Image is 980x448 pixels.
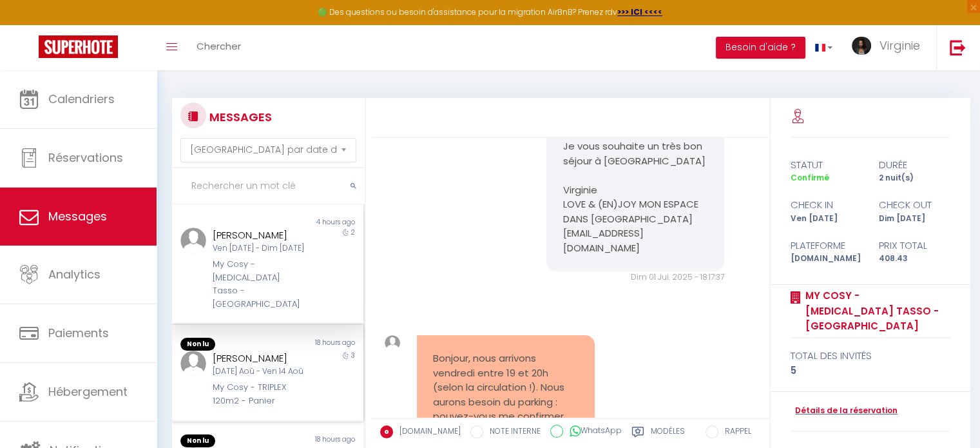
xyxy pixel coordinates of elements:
label: RAPPEL [718,425,751,440]
div: [PERSON_NAME] [213,228,307,243]
img: ... [180,228,206,253]
a: Chercher [187,25,251,70]
span: Chercher [197,39,241,53]
a: My Cosy - [MEDICAL_DATA] Tasso - [GEOGRAPHIC_DATA] [801,288,950,334]
span: Analytics [48,266,101,282]
div: 2 nuit(s) [870,172,959,184]
img: ... [385,335,400,351]
div: 18 hours ago [267,338,363,351]
img: logout [950,39,966,55]
img: ... [852,37,871,55]
label: [DOMAIN_NAME] [393,425,461,440]
button: Besoin d'aide ? [716,37,805,59]
label: Modèles [651,425,685,442]
div: My Cosy - [MEDICAL_DATA] Tasso - [GEOGRAPHIC_DATA] [213,258,307,311]
div: Prix total [870,238,959,253]
a: ... Virginie [842,25,936,70]
div: Dim [DATE] [870,213,959,225]
div: [DOMAIN_NAME] [782,253,870,265]
div: statut [782,157,870,173]
span: Virginie [879,37,920,54]
span: Paiements [48,325,109,341]
div: [DATE] Aoû - Ven 14 Aoû [213,365,307,378]
input: Rechercher un mot clé [172,168,365,204]
div: My Cosy - TRIPLEX 120m2 - Panier [213,381,307,407]
div: 4 hours ago [267,217,363,228]
div: 18 hours ago [267,434,363,447]
a: Détails de la réservation [791,405,898,417]
div: total des invités [791,348,950,364]
span: Calendriers [48,91,115,107]
div: Plateforme [782,238,870,253]
span: Messages [48,208,107,224]
span: 3 [351,351,355,360]
div: Dim 01 Jui. 2025 - 18:17:37 [546,271,724,284]
span: Confirmé [791,172,829,183]
div: check out [870,197,959,213]
h3: MESSAGES [206,102,272,131]
label: NOTE INTERNE [483,425,541,440]
a: >>> ICI <<<< [617,6,662,17]
span: Hébergement [48,384,128,400]
div: Ven [DATE] [782,213,870,225]
span: Non lu [180,434,215,447]
div: check in [782,197,870,213]
span: Non lu [180,338,215,351]
div: [PERSON_NAME] [213,351,307,366]
div: 408.43 [870,253,959,265]
div: 5 [791,363,950,378]
span: Réservations [48,150,123,166]
img: ... [180,351,206,376]
img: Super Booking [39,35,118,58]
span: 2 [351,228,355,237]
div: durée [870,157,959,173]
div: Ven [DATE] - Dim [DATE] [213,242,307,255]
label: WhatsApp [563,425,622,439]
